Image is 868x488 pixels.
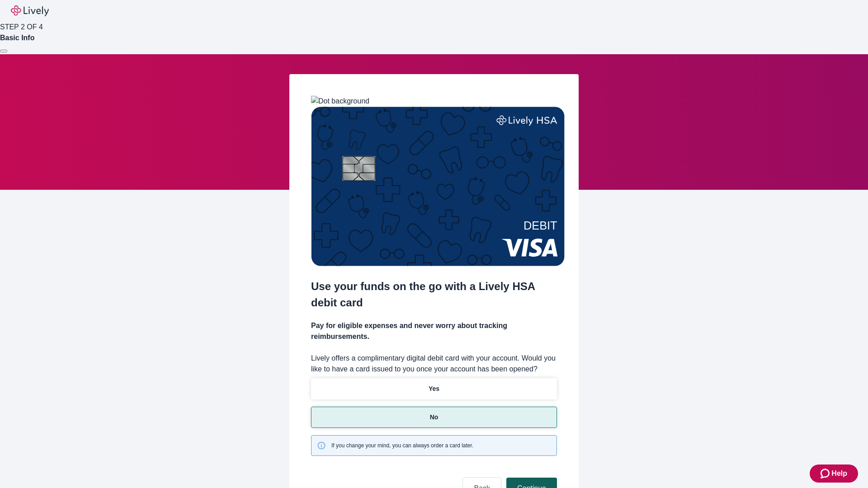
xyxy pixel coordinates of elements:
span: Help [831,468,847,479]
button: No [311,407,557,428]
p: No [430,413,439,422]
h4: Pay for eligible expenses and never worry about tracking reimbursements. [311,320,557,342]
button: Zendesk support iconHelp [810,465,858,483]
img: Dot background [311,96,369,107]
img: Lively [11,5,49,16]
span: If you change your mind, you can always order a card later. [331,441,473,450]
h2: Use your funds on the go with a Lively HSA debit card [311,278,557,311]
p: Yes [429,384,439,394]
svg: Zendesk support icon [821,468,831,479]
label: Lively offers a complimentary digital debit card with your account. Would you like to have a card... [311,353,557,375]
button: Yes [311,378,557,399]
img: Debit card [311,107,565,266]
